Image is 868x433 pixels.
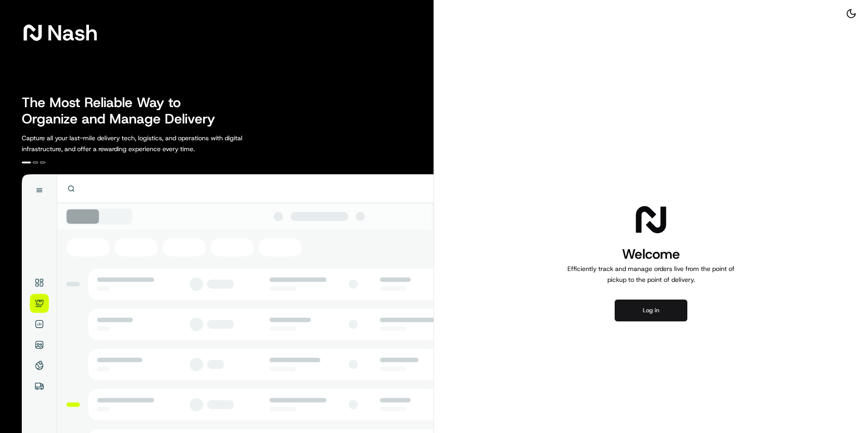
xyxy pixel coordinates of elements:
span: Nash [47,24,98,42]
h2: The Most Reliable Way to Organize and Manage Delivery [22,94,225,127]
button: Log in [615,300,687,321]
p: Capture all your last-mile delivery tech, logistics, and operations with digital infrastructure, ... [22,133,283,154]
h1: Welcome [564,245,738,263]
p: Efficiently track and manage orders live from the point of pickup to the point of delivery. [564,263,738,285]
